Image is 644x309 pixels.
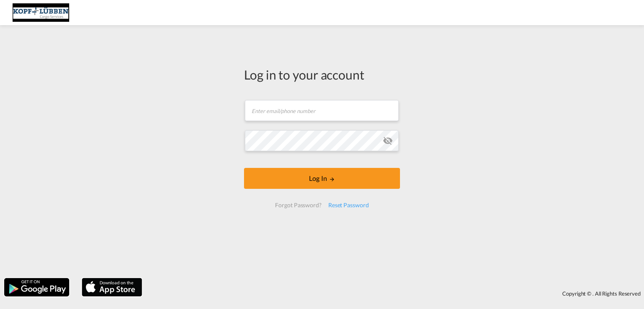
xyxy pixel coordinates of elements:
[3,277,70,297] img: google.png
[146,286,644,301] div: Copyright © . All Rights Reserved
[325,198,372,213] div: Reset Password
[13,3,69,22] img: 25cf3bb0aafc11ee9c4fdbd399af7748.JPG
[81,277,143,297] img: apple.png
[272,198,325,213] div: Forgot Password?
[244,66,400,83] div: Log in to your account
[244,168,400,189] button: LOGIN
[383,136,393,146] md-icon: icon-eye-off
[245,100,399,121] input: Enter email/phone number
